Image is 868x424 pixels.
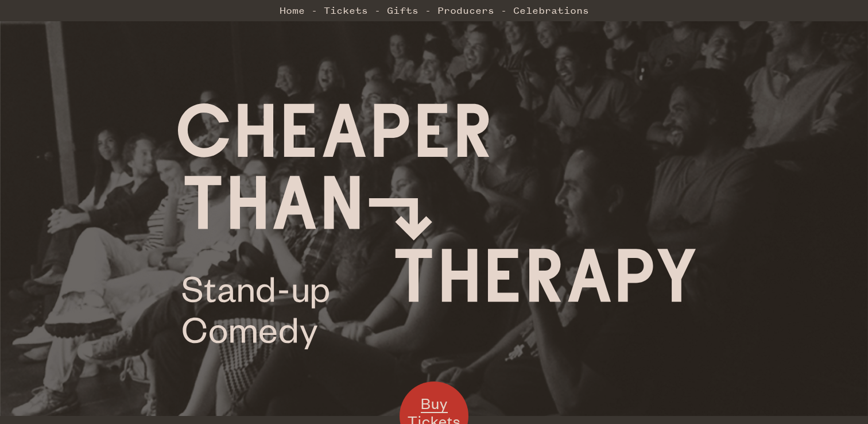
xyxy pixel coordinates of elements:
img: Cheaper Than Therapy logo [178,103,695,349]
